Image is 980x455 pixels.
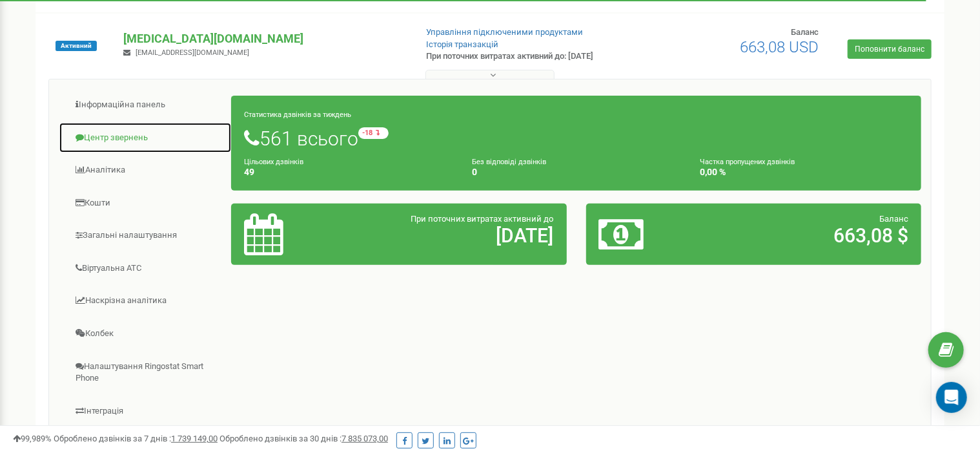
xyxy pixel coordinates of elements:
a: Наскрізна аналітика [59,285,232,317]
small: Без відповіді дзвінків [472,158,546,166]
a: Віртуальна АТС [59,253,232,284]
a: Колбек [59,318,232,350]
a: Аналiтика [59,154,232,186]
span: Баланс [791,27,819,37]
small: Частка пропущених дзвінків [700,158,795,166]
u: 1 739 149,00 [171,434,218,443]
span: 99,989% [13,434,52,443]
small: Статистика дзвінків за тиждень [244,111,351,119]
span: Баланс [879,214,908,224]
u: 7 835 073,00 [342,434,388,443]
h4: 0 [472,167,680,177]
a: Інформаційна панель [59,89,232,121]
div: Open Intercom Messenger [936,382,967,413]
span: При поточних витратах активний до [411,214,554,224]
h1: 561 всього [244,127,908,149]
p: При поточних витратах активний до: [DATE] [427,50,633,63]
p: [MEDICAL_DATA][DOMAIN_NAME] [124,30,405,47]
h2: [DATE] [354,225,554,246]
h2: 663,08 $ [708,225,908,246]
span: Оброблено дзвінків за 30 днів : [219,434,388,443]
span: Активний [56,41,97,51]
a: Загальні налаштування [59,220,232,251]
a: Інтеграція [59,396,232,427]
h4: 0,00 % [700,167,908,177]
a: Поповнити баланс [848,39,932,59]
small: Цільових дзвінків [244,158,303,166]
a: Історія транзакцій [427,39,499,49]
a: Центр звернень [59,122,232,154]
a: Управління підключеними продуктами [427,27,584,37]
span: 663,08 USD [740,38,819,56]
a: Кошти [59,187,232,219]
small: -18 [358,127,389,139]
a: Налаштування Ringostat Smart Phone [59,351,232,394]
span: [EMAIL_ADDRESS][DOMAIN_NAME] [136,48,250,57]
h4: 49 [244,167,453,177]
span: Оброблено дзвінків за 7 днів : [54,434,218,443]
